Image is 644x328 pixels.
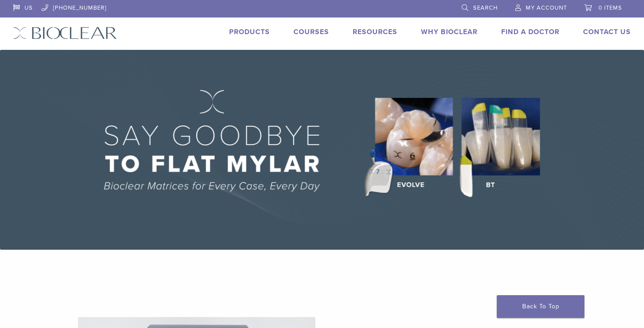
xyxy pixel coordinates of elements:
a: Why Bioclear [421,28,478,36]
a: Resources [353,28,397,36]
span: Search [473,4,498,11]
a: Products [229,28,270,36]
span: 0 items [598,4,622,11]
a: Courses [294,28,329,36]
a: Back To Top [497,295,584,318]
span: My Account [526,4,567,11]
img: Bioclear [13,27,117,39]
a: Find A Doctor [501,28,559,36]
a: Contact Us [583,28,631,36]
